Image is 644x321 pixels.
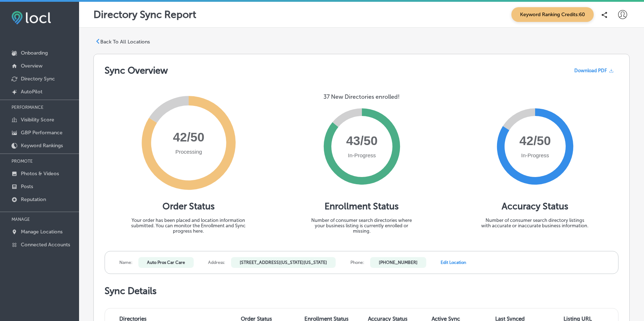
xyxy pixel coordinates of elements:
[502,201,568,212] h1: Accuracy Status
[138,257,194,268] p: Auto Pros Car Care
[100,39,150,45] p: Back To All Locations
[21,117,54,123] p: Visibility Score
[125,218,251,234] p: Your order has been placed and location information submitted. You can monitor the Enrollment and...
[308,218,415,234] p: Number of consumer search directories where your business listing is currently enrolled or missing.
[93,9,196,20] p: Directory Sync Report
[119,260,133,265] label: Name:
[21,89,42,95] p: AutoPilot
[441,260,466,265] a: Edit Location
[105,65,168,76] h1: Sync Overview
[21,130,63,136] p: GBP Performance
[231,257,336,268] p: [STREET_ADDRESS][US_STATE][US_STATE]
[95,39,150,45] a: Back To All Locations
[105,285,618,297] h1: Sync Details
[208,260,225,265] label: Address:
[574,68,607,73] span: Download PDF
[323,93,400,100] p: 37 New Directories enrolled!
[481,218,589,228] p: Number of consumer search directory listings with accurate or inaccurate business information.
[11,11,51,24] img: fda3e92497d09a02dc62c9cd864e3231.png
[162,201,215,212] h1: Order Status
[21,143,63,149] p: Keyword Rankings
[21,63,42,69] p: Overview
[21,76,55,82] p: Directory Sync
[325,201,399,212] h1: Enrollment Status
[21,171,59,177] p: Photos & Videos
[21,242,70,248] p: Connected Accounts
[21,50,48,56] p: Onboarding
[21,196,46,203] p: Reputation
[511,7,594,22] span: Keyword Ranking Credits: 60
[21,229,63,235] p: Manage Locations
[350,260,364,265] label: Phone:
[21,183,33,190] p: Posts
[370,257,426,268] p: [PHONE_NUMBER]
